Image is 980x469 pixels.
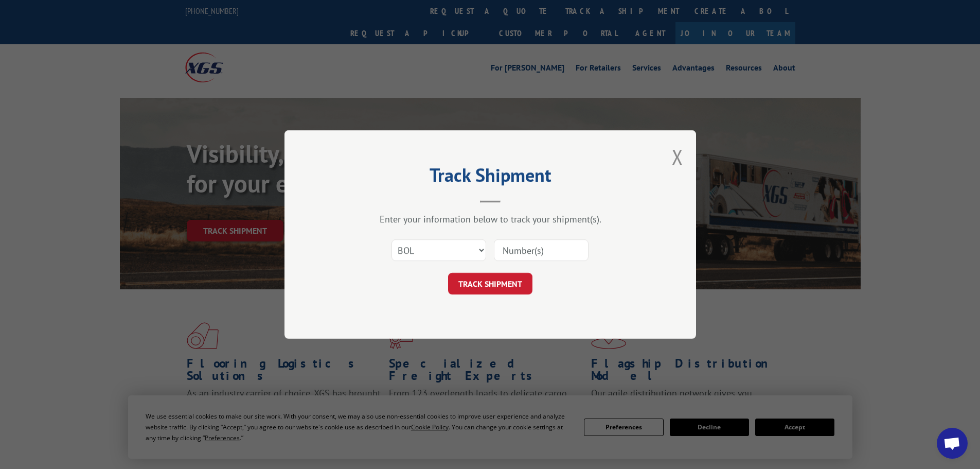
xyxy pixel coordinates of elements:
input: Number(s) [494,239,589,261]
button: Close modal [672,143,683,170]
div: Enter your information below to track your shipment(s). [336,213,645,225]
button: TRACK SHIPMENT [448,273,532,294]
div: Open chat [937,428,968,459]
h2: Track Shipment [336,168,645,187]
